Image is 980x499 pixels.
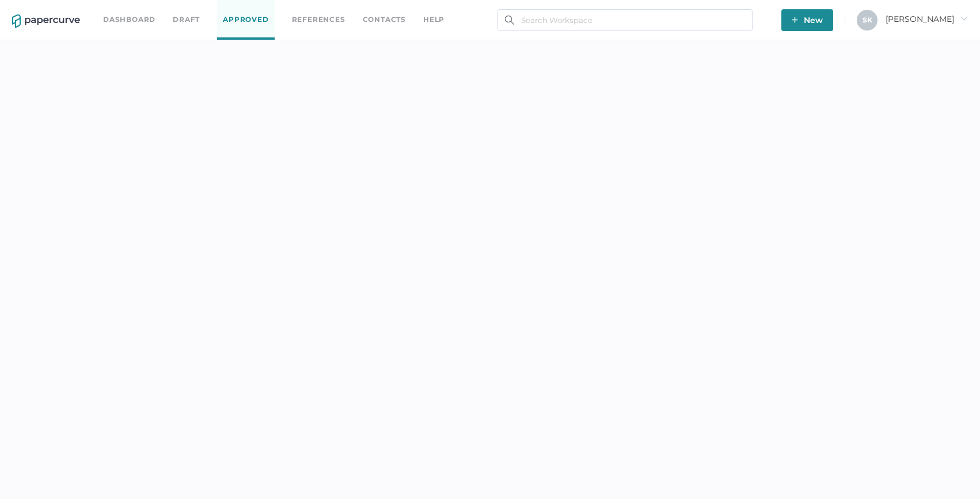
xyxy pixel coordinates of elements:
a: References [292,13,345,26]
span: [PERSON_NAME] [886,14,968,24]
i: arrow_right [960,14,968,22]
img: plus-white.e19ec114.svg [792,17,798,23]
a: Contacts [363,13,406,26]
button: New [781,9,833,31]
a: Draft [173,13,200,26]
input: Search Workspace [497,9,753,31]
div: help [423,13,445,26]
a: Dashboard [103,13,155,26]
span: S K [863,16,872,24]
span: New [792,9,823,31]
img: papercurve-logo-colour.7244d18c.svg [12,14,80,28]
img: search.bf03fe8b.svg [505,16,514,25]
